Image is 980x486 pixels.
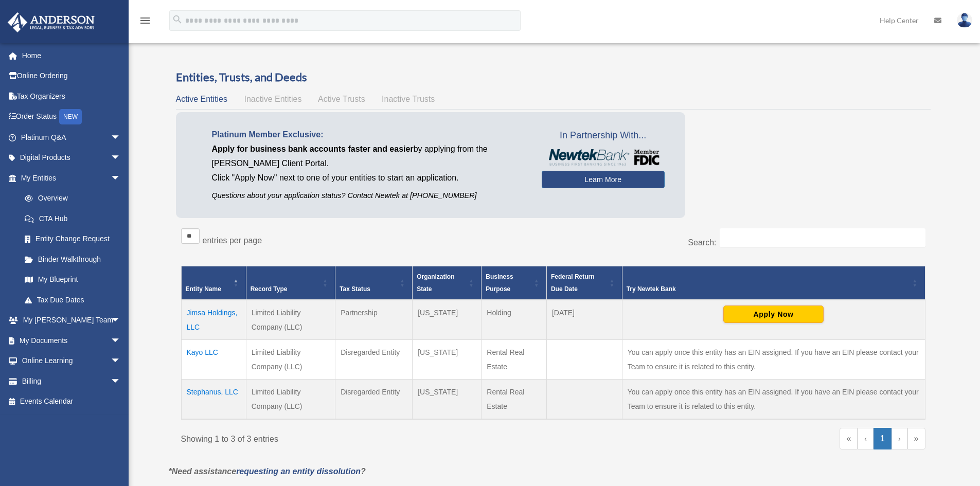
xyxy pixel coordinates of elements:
[542,128,665,144] span: In Partnership With...
[546,300,622,340] td: [DATE]
[7,391,136,412] a: Events Calendar
[482,340,547,380] td: Rental Real Estate
[111,127,131,148] span: arrow_drop_down
[874,428,892,449] a: 1
[413,340,482,380] td: [US_STATE]
[212,171,526,185] p: Click "Apply Now" next to one of your entities to start an application.
[486,273,513,293] span: Business Purpose
[111,351,131,372] span: arrow_drop_down
[482,300,547,340] td: Holding
[236,467,361,476] a: requesting an entity dissolution
[7,330,136,351] a: My Documentsarrow_drop_down
[542,171,665,188] a: Learn More
[840,428,858,449] a: First
[111,148,131,169] span: arrow_drop_down
[7,310,136,331] a: My [PERSON_NAME] Teamarrow_drop_down
[957,13,972,28] img: User Pic
[111,310,131,331] span: arrow_drop_down
[172,14,183,25] i: search
[181,300,246,340] td: Jimsa Holdings, LLC
[14,208,131,229] a: CTA Hub
[111,168,131,189] span: arrow_drop_down
[246,340,335,380] td: Limited Liability Company (LLC)
[14,188,126,209] a: Overview
[246,266,335,300] th: Record Type: Activate to sort
[14,290,131,310] a: Tax Due Dates
[7,371,136,391] a: Billingarrow_drop_down
[892,428,907,449] a: Next
[7,66,136,86] a: Online Ordering
[627,283,910,295] div: Try Newtek Bank
[7,351,136,371] a: Online Learningarrow_drop_down
[181,340,246,380] td: Kayo LLC
[212,145,414,153] span: Apply for business bank accounts faster and easier
[382,95,435,103] span: Inactive Trusts
[417,273,454,293] span: Organization State
[622,266,925,300] th: Try Newtek Bank : Activate to sort
[176,95,227,103] span: Active Entities
[246,380,335,420] td: Limited Liability Company (LLC)
[7,148,136,168] a: Digital Productsarrow_drop_down
[413,380,482,420] td: [US_STATE]
[340,285,370,293] span: Tax Status
[547,149,660,166] img: NewtekBankLogoSM.png
[139,18,151,27] a: menu
[335,380,413,420] td: Disregarded Entity
[482,380,547,420] td: Rental Real Estate
[59,109,82,124] div: NEW
[244,95,301,103] span: Inactive Entities
[181,428,546,446] div: Showing 1 to 3 of 3 entries
[14,249,131,269] a: Binder Walkthrough
[212,128,526,142] p: Platinum Member Exclusive:
[251,285,288,293] span: Record Type
[246,300,335,340] td: Limited Liability Company (LLC)
[335,300,413,340] td: Partnership
[413,300,482,340] td: [US_STATE]
[335,266,413,300] th: Tax Status: Activate to sort
[212,142,526,171] p: by applying from the [PERSON_NAME] Client Portal.
[688,238,716,247] label: Search:
[7,86,136,106] a: Tax Organizers
[5,12,98,32] img: Anderson Advisors Platinum Portal
[186,285,221,293] span: Entity Name
[858,428,874,449] a: Previous
[7,45,136,66] a: Home
[212,189,526,202] p: Questions about your application status? Contact Newtek at [PHONE_NUMBER]
[318,95,365,103] span: Active Trusts
[551,273,595,293] span: Federal Return Due Date
[413,266,482,300] th: Organization State: Activate to sort
[14,269,131,290] a: My Blueprint
[335,340,413,380] td: Disregarded Entity
[14,229,131,249] a: Entity Change Request
[907,428,925,449] a: Last
[111,330,131,351] span: arrow_drop_down
[111,371,131,392] span: arrow_drop_down
[7,127,136,148] a: Platinum Q&Aarrow_drop_down
[7,168,131,188] a: My Entitiesarrow_drop_down
[482,266,547,300] th: Business Purpose: Activate to sort
[176,69,931,85] h3: Entities, Trusts, and Deeds
[546,266,622,300] th: Federal Return Due Date: Activate to sort
[7,106,136,128] a: Order StatusNEW
[723,305,824,323] button: Apply Now
[181,380,246,420] td: Stephanus, LLC
[622,340,925,380] td: You can apply once this entity has an EIN assigned. If you have an EIN please contact your Team t...
[181,266,246,300] th: Entity Name: Activate to invert sorting
[622,380,925,420] td: You can apply once this entity has an EIN assigned. If you have an EIN please contact your Team t...
[203,236,262,245] label: entries per page
[139,14,151,27] i: menu
[169,467,366,476] em: *Need assistance ?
